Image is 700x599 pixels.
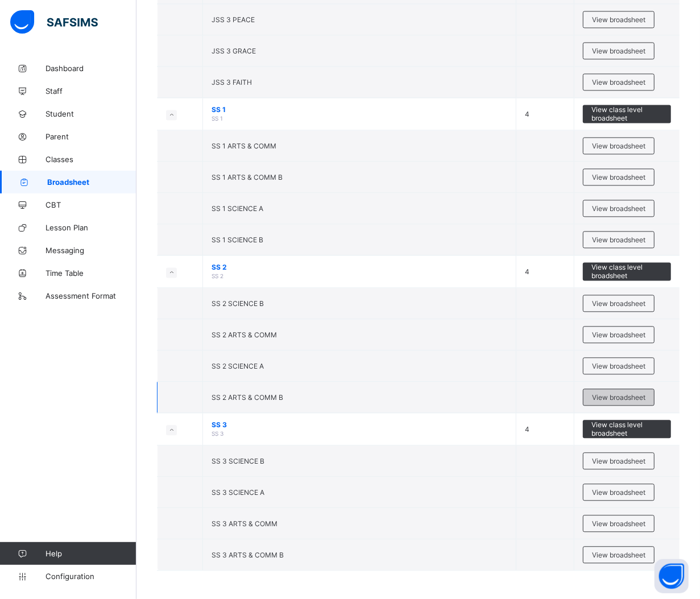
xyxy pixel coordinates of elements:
[212,115,223,122] span: SS 1
[583,11,655,19] a: View broadsheet
[583,137,655,146] a: View broadsheet
[212,78,252,86] span: JSS 3 FAITH
[583,231,655,239] a: View broadsheet
[592,299,645,308] span: View broadsheet
[583,357,655,366] a: View broadsheet
[45,291,136,300] span: Assessment Format
[592,142,645,150] span: View broadsheet
[592,488,645,497] span: View broadsheet
[212,142,276,150] span: SS 1 ARTS & COMM
[10,10,98,34] img: safsims
[212,299,264,308] span: SS 2 SCIENCE B
[592,519,645,528] span: View broadsheet
[592,78,645,86] span: View broadsheet
[212,105,507,114] span: SS 1
[592,204,645,213] span: View broadsheet
[583,42,655,51] a: View broadsheet
[212,551,284,559] span: SS 3 ARTS & COMM B
[212,519,277,528] span: SS 3 ARTS & COMM
[212,488,264,497] span: SS 3 SCIENCE A
[212,457,264,465] span: SS 3 SCIENCE B
[583,262,671,271] a: View class level broadsheet
[592,362,645,370] span: View broadsheet
[591,420,662,437] span: View class level broadsheet
[212,362,264,370] span: SS 2 SCIENCE A
[212,173,283,181] span: SS 1 ARTS & COMM B
[45,64,136,73] span: Dashboard
[583,546,655,555] a: View broadsheet
[583,420,671,428] a: View class level broadsheet
[212,331,277,339] span: SS 2 ARTS & COMM
[583,73,655,82] a: View broadsheet
[591,105,662,122] span: View class level broadsheet
[592,173,645,181] span: View broadsheet
[592,551,645,559] span: View broadsheet
[212,393,283,402] span: SS 2 ARTS & COMM B
[583,326,655,334] a: View broadsheet
[592,15,645,24] span: View broadsheet
[45,155,136,164] span: Classes
[592,393,645,402] span: View broadsheet
[583,452,655,461] a: View broadsheet
[591,263,662,280] span: View class level broadsheet
[525,267,529,276] span: 4
[212,272,223,279] span: SS 2
[583,105,671,113] a: View class level broadsheet
[525,425,529,433] span: 4
[45,268,136,278] span: Time Table
[45,132,136,141] span: Parent
[45,549,136,558] span: Help
[525,110,529,118] span: 4
[592,47,645,55] span: View broadsheet
[592,236,645,244] span: View broadsheet
[583,200,655,208] a: View broadsheet
[212,47,256,55] span: JSS 3 GRACE
[212,263,507,271] span: SS 2
[45,223,136,232] span: Lesson Plan
[212,430,223,437] span: SS 3
[583,484,655,492] a: View broadsheet
[592,331,645,339] span: View broadsheet
[47,177,136,187] span: Broadsheet
[583,168,655,177] a: View broadsheet
[212,15,255,24] span: JSS 3 PEACE
[45,246,136,255] span: Messaging
[583,389,655,397] a: View broadsheet
[583,515,655,523] a: View broadsheet
[45,200,136,209] span: CBT
[212,236,263,244] span: SS 1 SCIENCE B
[212,204,263,213] span: SS 1 SCIENCE A
[655,559,689,593] button: Open asap
[583,295,655,303] a: View broadsheet
[45,86,136,96] span: Staff
[45,109,136,118] span: Student
[45,572,136,581] span: Configuration
[212,420,507,429] span: SS 3
[592,457,645,465] span: View broadsheet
